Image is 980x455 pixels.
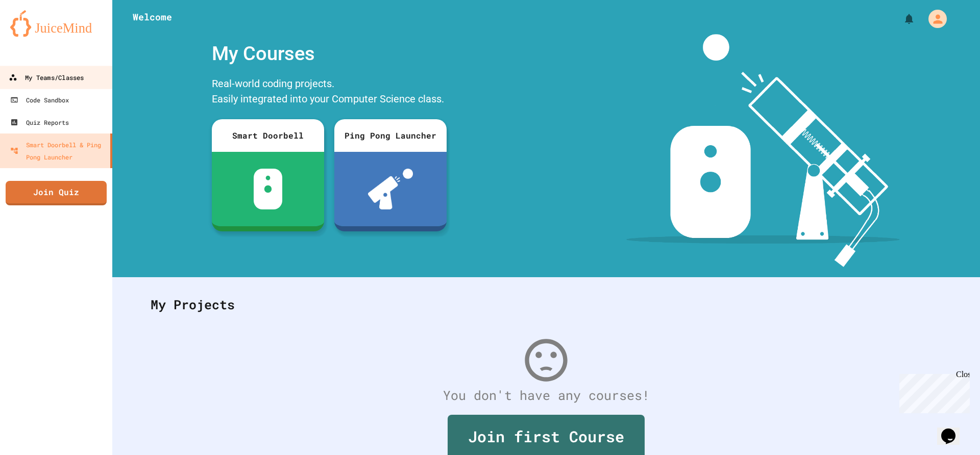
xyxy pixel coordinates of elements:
iframe: chat widget [937,414,970,445]
img: sdb-white.svg [254,169,283,209]
img: banner-image-my-projects.png [626,34,900,267]
img: ppl-with-ball.png [368,169,413,209]
div: Ping Pong Launcher [334,119,447,152]
div: Smart Doorbell & Ping Pong Launcher [10,139,106,163]
div: My Account [918,7,949,31]
a: Join Quiz [6,181,107,205]
div: You don't have any courses! [140,386,952,405]
div: Code Sandbox [10,94,69,106]
div: My Projects [140,285,952,325]
div: Chat with us now!Close [4,4,70,65]
div: My Notifications [884,10,918,28]
div: Quiz Reports [10,116,69,128]
div: My Teams/Classes [9,71,84,84]
div: Real-world coding projects. Easily integrated into your Computer Science class. [207,73,452,112]
div: My Courses [207,34,452,73]
iframe: chat widget [895,370,970,413]
img: logo-orange.svg [10,10,102,37]
div: Smart Doorbell [212,119,324,152]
